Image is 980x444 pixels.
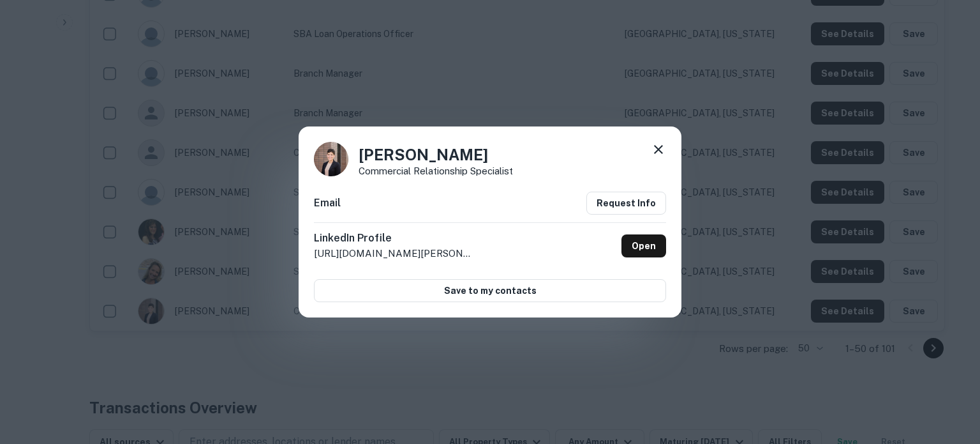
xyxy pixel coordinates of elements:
[314,195,341,211] h6: Email
[359,166,513,176] p: Commercial Relationship Specialist
[314,279,666,302] button: Save to my contacts
[621,234,666,257] a: Open
[359,143,513,166] h4: [PERSON_NAME]
[314,246,473,261] p: [URL][DOMAIN_NAME][PERSON_NAME]
[916,342,980,403] iframe: Chat Widget
[586,192,666,215] button: Request Info
[314,142,348,176] img: 1704975491139
[314,231,473,246] h6: LinkedIn Profile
